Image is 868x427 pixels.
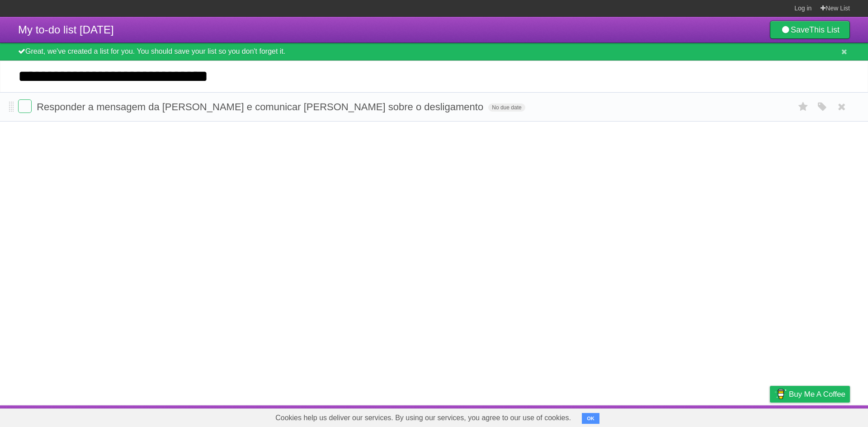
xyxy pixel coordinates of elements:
a: Privacy [758,408,782,425]
a: SaveThis List [770,21,850,39]
label: Done [18,99,32,113]
a: Developers [679,408,716,425]
span: Responder a mensagem da [PERSON_NAME] e comunicar [PERSON_NAME] sobre o desligamento [37,101,486,113]
img: Buy me a coffee [774,386,787,402]
span: No due date [488,103,525,112]
a: About [650,408,669,425]
span: Buy me a coffee [789,386,845,402]
span: Cookies help us deliver our services. By using our services, you agree to our use of cookies. [266,409,580,427]
a: Terms [727,408,747,425]
b: This List [809,25,840,34]
button: OK [582,413,599,424]
span: My to-do list [DATE] [18,23,114,36]
label: Star task [795,99,812,114]
a: Buy me a coffee [770,386,850,403]
a: Suggest a feature [793,408,850,425]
